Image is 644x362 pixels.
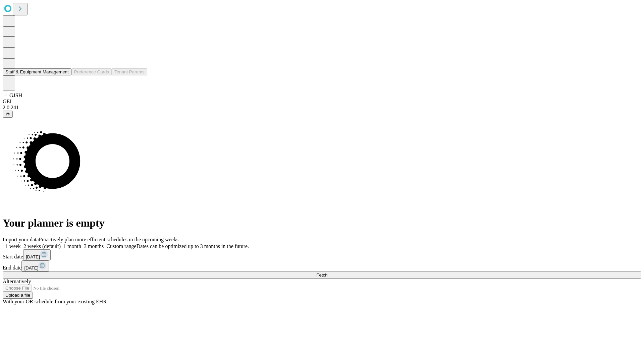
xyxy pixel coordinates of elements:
span: 2 weeks (default) [23,243,61,249]
span: 3 months [84,243,104,249]
button: Tenant Params [112,68,147,75]
span: Import your data [3,237,39,242]
h1: Your planner is empty [3,217,641,229]
div: GEI [3,99,641,105]
span: GJSH [9,93,22,98]
span: [DATE] [26,254,40,259]
span: With your OR schedule from your existing EHR [3,299,107,304]
div: End date [3,260,641,271]
span: Proactively plan more efficient schedules in the upcoming weeks. [39,237,180,242]
button: @ [3,111,13,118]
span: Dates can be optimized up to 3 months in the future. [137,243,249,249]
button: Staff & Equipment Management [3,68,71,75]
button: [DATE] [21,260,49,271]
div: Start date [3,249,641,260]
span: [DATE] [24,265,38,270]
span: Alternatively [3,279,31,284]
span: Custom range [106,243,136,249]
button: Upload a file [3,292,33,299]
span: 1 month [63,243,81,249]
button: Fetch [3,271,641,279]
span: @ [5,112,10,117]
button: [DATE] [23,249,51,260]
button: Preference Cards [71,68,112,75]
div: 2.0.241 [3,105,641,111]
span: 1 week [5,243,21,249]
span: Fetch [316,273,327,278]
